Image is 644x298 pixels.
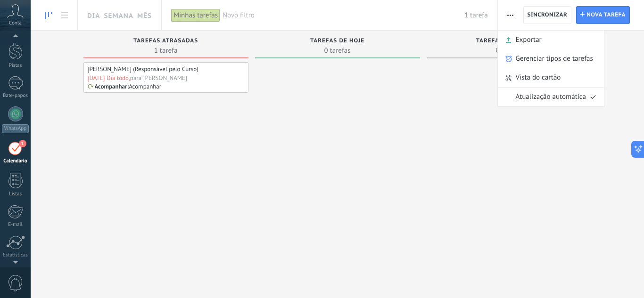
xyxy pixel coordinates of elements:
font: Mês [137,11,152,20]
button: Mais [504,6,517,24]
font: Pistas [9,62,22,69]
font: Novo filtro [223,11,255,20]
font: 0 tarefas [324,46,351,55]
font: Acompanhar [129,82,161,90]
font: WhatsApp [4,125,26,132]
font: 1 tarefa [154,46,178,55]
div: Tarefas de hoje [260,38,415,46]
div: Tarefas atrasadas [88,38,244,46]
font: Acompanhar [95,82,127,90]
button: Nova tarefa [576,6,630,24]
font: Minhas tarefas [173,11,218,20]
font: : [127,82,129,90]
button: Sincronizar [523,6,572,24]
font: Dia [87,11,100,20]
font: 1 tarefa [464,11,488,20]
font: Calendário [3,158,27,164]
font: 0 tarefas [496,46,522,55]
font: Exportar [516,35,542,44]
font: Semana [104,11,133,20]
font: Tarefas atrasadas [133,37,198,44]
font: Tarefas de hoje [310,37,364,44]
font: Vista do cartão [516,73,561,82]
font: Conta [9,20,22,26]
font: [DATE] Dia todo, [88,74,130,82]
font: Sincronizar [528,11,568,18]
font: [PERSON_NAME] (Responsável pelo Curso) [88,65,198,73]
font: Listas [9,191,22,197]
font: Tarefas de amanhã [476,37,542,44]
div: Tarefas de amanhã [431,38,587,46]
a: Quadro de tarefas [41,6,57,24]
font: Bate-papos [3,92,28,99]
a: Lista de tarefas [57,6,73,24]
font: 1 [21,140,24,146]
font: Nova tarefa [586,11,626,18]
font: para [PERSON_NAME] [130,74,187,82]
font: E-mail [8,221,22,228]
font: Gerenciar tipos de tarefas [516,54,593,63]
font: Atualização automática [516,92,586,101]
